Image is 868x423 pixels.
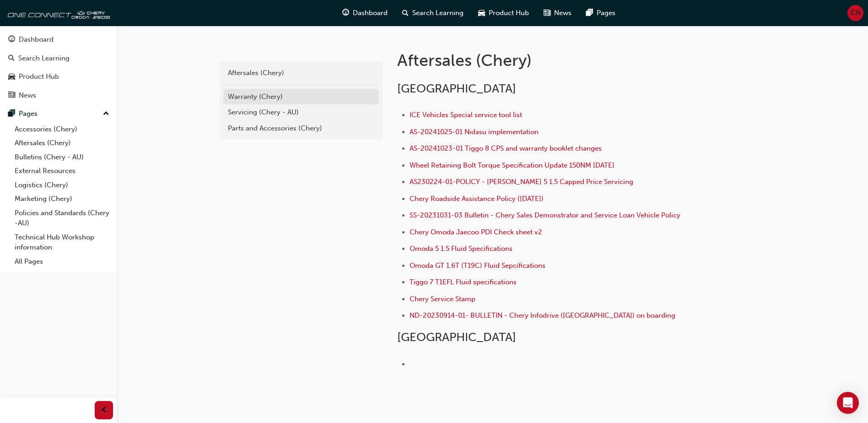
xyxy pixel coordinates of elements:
a: AS-20241025-01 Nidasu implementation [410,128,539,136]
button: Pages [4,105,113,122]
a: AS-20241023-01 Tiggo 8 CPS and warranty booklet changes [410,144,602,152]
span: news-icon [544,7,550,19]
img: oneconnect [5,4,110,22]
a: Chery Service Stamp [410,295,475,303]
a: Omoda GT 1.6T (T19C) Fluid Sepcifications [410,261,545,270]
span: guage-icon [342,7,349,19]
a: Tiggo 7 T1EFL Fluid specifications [410,278,517,286]
div: Product Hub [19,71,59,82]
span: car-icon [8,73,15,81]
div: Warranty (Chery) [228,92,374,102]
div: Dashboard [19,34,54,45]
a: Chery Roadside Assistance Policy ([DATE]) [410,195,544,203]
a: Aftersales (Chery) [223,65,379,81]
a: Dashboard [4,31,113,48]
a: SS-20231031-03 Bulletin - Chery Sales Demonstrator and Service Loan Vehicle Policy [410,211,680,219]
a: External Resources [11,164,113,178]
span: guage-icon [8,36,15,44]
span: car-icon [478,7,485,19]
a: Accessories (Chery) [11,122,113,136]
span: Pages [597,8,615,18]
a: Servicing (Chery - AU) [223,104,379,120]
a: search-iconSearch Learning [395,4,471,22]
a: Aftersales (Chery) [11,136,113,150]
span: [GEOGRAPHIC_DATA] [397,330,516,344]
span: pages-icon [8,110,15,118]
span: Dashboard [353,8,388,18]
a: Chery Omoda Jaecoo PDI Check sheet v2 [410,228,542,236]
a: Policies and Standards (Chery -AU) [11,206,113,230]
span: Search Learning [412,8,464,18]
a: news-iconNews [536,4,579,22]
span: search-icon [402,7,409,19]
a: guage-iconDashboard [335,4,395,22]
a: ICE Vehicles Special service tool list [410,111,522,119]
a: Warranty (Chery) [223,89,379,105]
button: DashboardSearch LearningProduct HubNews [4,29,113,105]
a: Search Learning [4,50,113,67]
a: Product Hub [4,68,113,85]
a: Bulletins (Chery - AU) [11,150,113,164]
a: car-iconProduct Hub [471,4,536,22]
a: Parts and Accessories (Chery) [223,120,379,136]
a: Logistics (Chery) [11,178,113,192]
a: Marketing (Chery) [11,192,113,206]
div: Pages [19,108,38,119]
span: search-icon [8,54,15,63]
span: News [554,8,571,18]
span: up-icon [103,108,109,120]
span: Product Hub [489,8,529,18]
span: news-icon [8,92,15,100]
div: Aftersales (Chery) [228,68,374,78]
a: AS230224-01-POLICY - [PERSON_NAME] 5 1.5 Capped Price Servicing [410,178,633,186]
span: CN [851,8,861,18]
a: Omoda 5 1.5 Fluid Specifications [410,244,512,253]
a: pages-iconPages [579,4,623,22]
a: ND-20230914-01- BULLETIN - Chery Infodrive ([GEOGRAPHIC_DATA]) on boarding [410,311,675,320]
div: Open Intercom Messenger [837,392,859,414]
div: Servicing (Chery - AU) [228,107,374,118]
div: News [19,90,36,101]
div: Search Learning [18,53,70,64]
button: CN [847,5,863,21]
a: News [4,87,113,104]
a: All Pages [11,255,113,269]
span: [GEOGRAPHIC_DATA] [397,81,516,96]
a: Wheel Retaining Bolt Torque Specification Update 150NM [DATE] [410,161,615,169]
span: pages-icon [586,7,593,19]
div: Parts and Accessories (Chery) [228,123,374,134]
a: Technical Hub Workshop information [11,230,113,255]
h1: Aftersales (Chery) [397,50,697,70]
span: prev-icon [101,405,108,416]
